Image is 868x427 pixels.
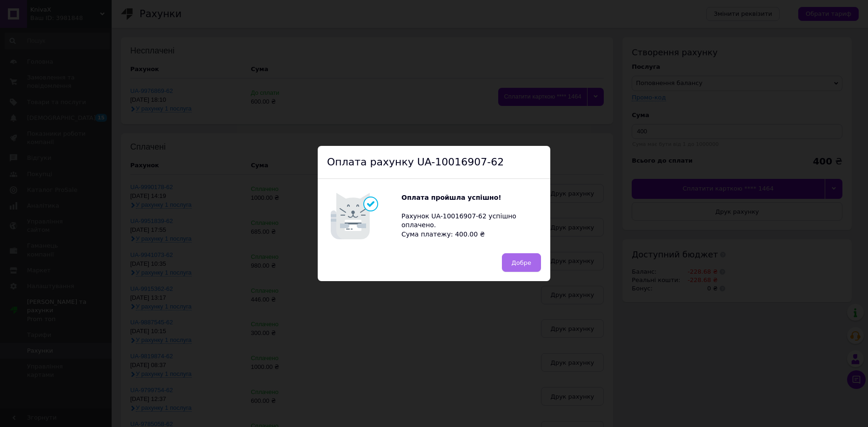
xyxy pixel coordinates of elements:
div: Оплата рахунку UA-10016907-62 [318,146,550,179]
div: Рахунок UA-10016907-62 успішно оплачено. Сума платежу: 400.00 ₴ [401,193,541,239]
b: Оплата пройшла успішно! [401,194,501,201]
button: Добре [502,253,541,272]
span: Добре [512,259,531,266]
img: Котик говорить Оплата пройшла успішно! [327,188,401,244]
